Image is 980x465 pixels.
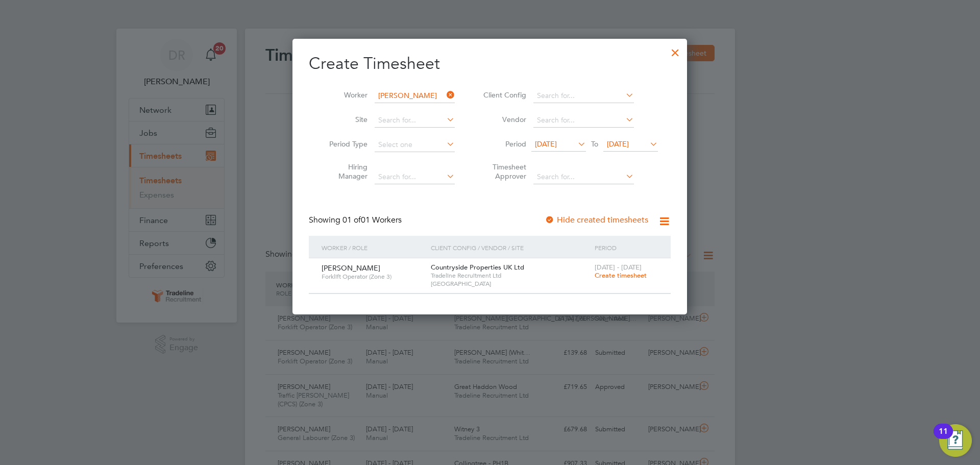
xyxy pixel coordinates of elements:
[322,263,380,273] span: [PERSON_NAME]
[428,236,592,259] div: Client Config / Vendor / Site
[480,90,526,100] label: Client Config
[480,115,526,124] label: Vendor
[342,215,402,225] span: 01 Workers
[588,137,601,151] span: To
[309,53,671,75] h2: Create Timesheet
[480,162,526,181] label: Timesheet Approver
[595,263,642,272] span: [DATE] - [DATE]
[319,236,428,259] div: Worker / Role
[309,215,404,226] div: Showing
[545,215,648,225] label: Hide created timesheets
[375,89,455,103] input: Search for...
[592,236,660,259] div: Period
[322,139,367,149] label: Period Type
[533,113,634,128] input: Search for...
[431,280,590,288] span: [GEOGRAPHIC_DATA]
[939,431,948,445] div: 11
[939,424,972,457] button: Open Resource Center, 11 new notifications
[535,139,557,149] span: [DATE]
[533,170,634,184] input: Search for...
[480,139,526,149] label: Period
[375,113,455,128] input: Search for...
[375,138,455,152] input: Select one
[322,90,367,100] label: Worker
[375,170,455,184] input: Search for...
[431,263,524,272] span: Countryside Properties UK Ltd
[431,272,590,280] span: Tradeline Recruitment Ltd
[342,215,361,225] span: 01 of
[533,89,634,103] input: Search for...
[607,139,629,149] span: [DATE]
[322,273,423,281] span: Forklift Operator (Zone 3)
[595,271,647,280] span: Create timesheet
[322,115,367,124] label: Site
[322,162,367,181] label: Hiring Manager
